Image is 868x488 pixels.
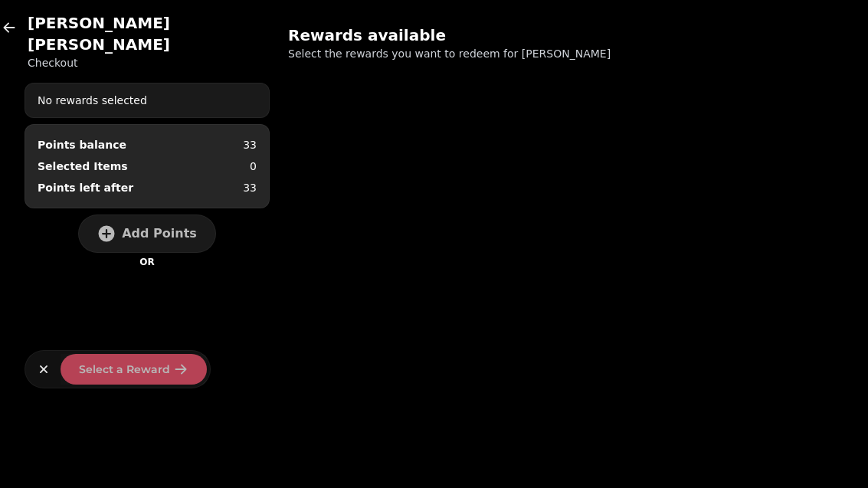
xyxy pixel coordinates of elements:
[122,228,197,240] span: Add Points
[38,180,133,195] p: Points left after
[79,364,170,375] span: Select a Reward
[250,159,257,174] p: 0
[28,12,270,55] h2: [PERSON_NAME] [PERSON_NAME]
[78,215,216,253] button: Add Points
[243,137,257,152] p: 33
[38,137,126,152] div: Points balance
[38,159,128,174] p: Selected Items
[243,180,257,195] p: 33
[28,55,270,70] p: Checkout
[522,47,611,60] span: [PERSON_NAME]
[288,25,582,46] h2: Rewards available
[25,87,269,114] div: No rewards selected
[139,256,154,268] p: OR
[288,46,680,61] p: Select the rewards you want to redeem for
[61,354,207,385] button: Select a Reward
